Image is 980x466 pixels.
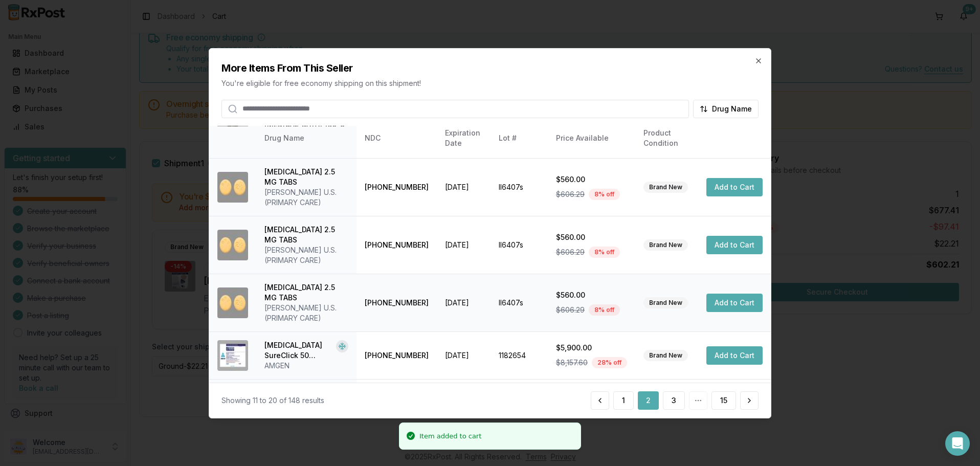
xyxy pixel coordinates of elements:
[491,126,548,150] th: Lot #
[491,216,548,274] td: ll6407s
[357,331,437,379] td: [PHONE_NUMBER]
[706,178,763,196] button: Add to Cart
[217,287,248,318] img: Eliquis 2.5 MG TABS
[264,361,348,371] div: AMGEN
[693,99,759,118] button: Drug Name
[643,297,688,308] div: Brand New
[264,225,348,245] div: [MEDICAL_DATA] 2.5 MG TABS
[437,126,491,150] th: Expiration Date
[221,78,759,88] p: You're eligible for free economy shipping on this shipment!
[264,303,348,323] div: [PERSON_NAME] U.S. (PRIMARY CARE)
[589,304,620,316] div: 8 % off
[556,232,627,242] div: $560.00
[357,158,437,216] td: [PHONE_NUMBER]
[491,331,548,379] td: 1182654
[437,216,491,274] td: [DATE]
[643,239,688,251] div: Brand New
[613,391,634,410] button: 1
[437,331,491,379] td: [DATE]
[711,391,736,410] button: 15
[556,358,588,368] span: $8,157.60
[491,158,548,216] td: ll6407s
[556,305,585,315] span: $606.29
[264,340,332,361] div: [MEDICAL_DATA] SureClick 50 MG/ML SOAJ
[663,391,685,410] button: 3
[556,174,627,185] div: $560.00
[556,343,627,353] div: $5,900.00
[357,379,437,427] td: [PHONE_NUMBER]
[643,182,688,193] div: Brand New
[437,379,491,427] td: [DATE]
[264,282,348,303] div: [MEDICAL_DATA] 2.5 MG TABS
[221,60,759,75] h2: More Items From This Seller
[635,126,698,150] th: Product Condition
[712,103,752,114] span: Drug Name
[217,172,248,203] img: Eliquis 2.5 MG TABS
[217,230,248,260] img: Eliquis 2.5 MG TABS
[491,379,548,427] td: 1185313
[264,245,348,265] div: [PERSON_NAME] U.S. (PRIMARY CARE)
[643,350,688,361] div: Brand New
[256,126,357,150] th: Drug Name
[437,274,491,331] td: [DATE]
[556,189,585,199] span: $606.29
[548,126,635,150] th: Price Available
[706,236,763,254] button: Add to Cart
[706,294,763,312] button: Add to Cart
[264,167,348,187] div: [MEDICAL_DATA] 2.5 MG TABS
[437,158,491,216] td: [DATE]
[589,247,620,258] div: 8 % off
[589,189,620,200] div: 8 % off
[264,187,348,208] div: [PERSON_NAME] U.S. (PRIMARY CARE)
[638,391,659,410] button: 2
[592,357,627,368] div: 28 % off
[491,274,548,331] td: ll6407s
[556,290,627,300] div: $560.00
[221,395,324,406] div: Showing 11 to 20 of 148 results
[556,247,585,257] span: $606.29
[357,274,437,331] td: [PHONE_NUMBER]
[706,346,763,365] button: Add to Cart
[357,126,437,150] th: NDC
[357,216,437,274] td: [PHONE_NUMBER]
[217,340,248,371] img: Enbrel SureClick 50 MG/ML SOAJ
